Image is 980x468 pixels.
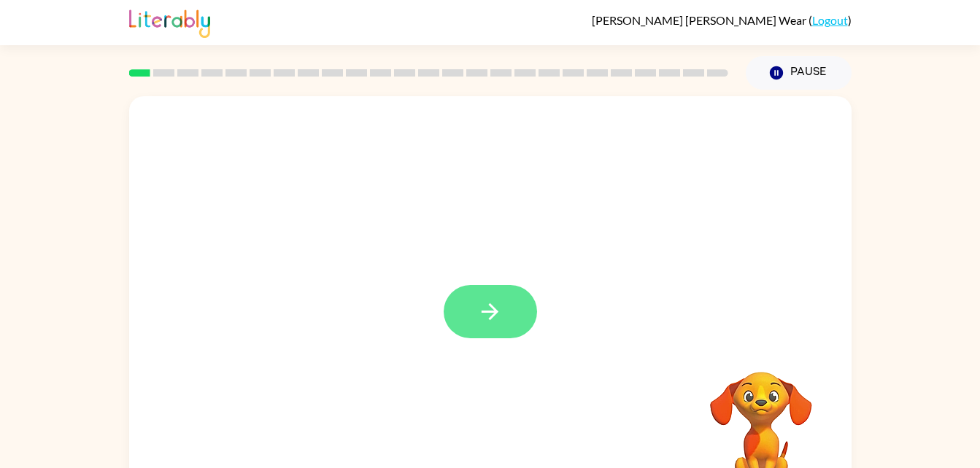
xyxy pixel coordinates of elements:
[812,13,848,27] a: Logout
[129,6,210,38] img: Literably
[592,13,852,27] div: ( )
[746,56,852,90] button: Pause
[592,13,809,27] span: [PERSON_NAME] [PERSON_NAME] Wear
